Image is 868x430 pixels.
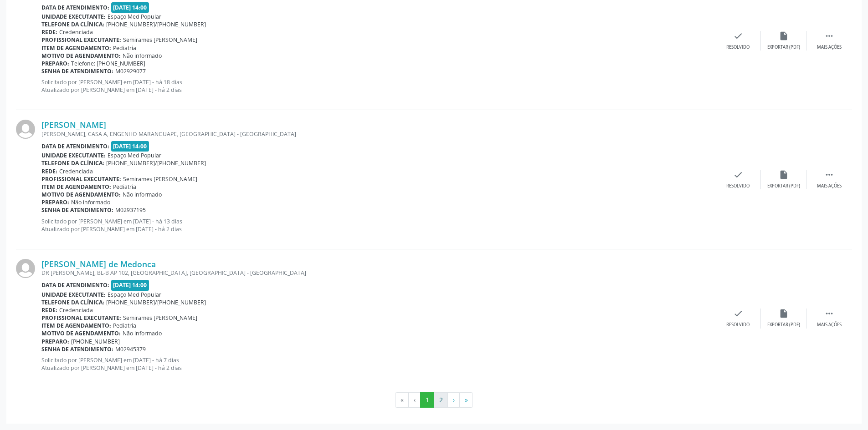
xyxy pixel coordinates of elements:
[41,159,104,167] b: Telefone da clínica:
[41,78,715,94] p: Solicitado por [PERSON_NAME] em [DATE] - há 18 dias Atualizado por [PERSON_NAME] em [DATE] - há 2...
[434,392,448,408] button: Go to page 2
[111,280,149,290] span: [DATE] 14:00
[41,198,69,206] b: Preparo:
[733,309,743,319] i: check
[41,269,715,277] div: DR [PERSON_NAME], BL-B AP 102, [GEOGRAPHIC_DATA], [GEOGRAPHIC_DATA] - [GEOGRAPHIC_DATA]
[817,44,842,51] div: Mais ações
[41,4,109,11] b: Data de atendimento:
[767,183,800,189] div: Exportar (PDF)
[41,20,104,28] b: Telefone da clínica:
[123,36,197,44] span: Semirames [PERSON_NAME]
[41,28,57,36] b: Rede:
[16,259,35,278] img: img
[115,67,146,75] span: M02929077
[41,259,156,269] a: [PERSON_NAME] de Medonca
[59,28,93,36] span: Credenciada
[41,13,106,20] b: Unidade executante:
[420,392,434,408] button: Go to page 1
[123,175,197,183] span: Semirames [PERSON_NAME]
[779,309,789,319] i: insert_drive_file
[111,2,149,13] span: [DATE] 14:00
[733,31,743,41] i: check
[115,345,146,353] span: M02945379
[41,130,715,138] div: [PERSON_NAME], CASA A, ENGENHO MARANGUAPE, [GEOGRAPHIC_DATA] - [GEOGRAPHIC_DATA]
[41,281,109,289] b: Data de atendimento:
[111,141,149,152] span: [DATE] 14:00
[41,142,109,150] b: Data de atendimento:
[817,322,842,328] div: Mais ações
[824,31,834,41] i: 
[41,329,121,337] b: Motivo de agendamento:
[824,309,834,319] i: 
[113,183,136,191] span: Pediatria
[108,13,161,20] span: Espaço Med Popular
[779,31,789,41] i: insert_drive_file
[71,338,120,345] span: [PHONE_NUMBER]
[108,152,161,159] span: Espaço Med Popular
[16,392,852,408] ul: Pagination
[41,167,57,175] b: Rede:
[41,345,113,353] b: Senha de atendimento:
[113,322,136,329] span: Pediatria
[59,306,93,314] span: Credenciada
[41,67,113,75] b: Senha de atendimento:
[447,392,460,408] button: Go to next page
[71,60,145,67] span: Telefone: [PHONE_NUMBER]
[41,120,106,130] a: [PERSON_NAME]
[41,298,104,306] b: Telefone da clínica:
[41,306,57,314] b: Rede:
[108,291,161,298] span: Espaço Med Popular
[71,198,110,206] span: Não informado
[41,338,69,345] b: Preparo:
[779,170,789,180] i: insert_drive_file
[123,329,162,337] span: Não informado
[123,314,197,322] span: Semirames [PERSON_NAME]
[106,159,206,167] span: [PHONE_NUMBER]/[PHONE_NUMBER]
[824,170,834,180] i: 
[115,206,146,214] span: M02937195
[41,191,121,198] b: Motivo de agendamento:
[41,175,121,183] b: Profissional executante:
[41,60,69,67] b: Preparo:
[41,314,121,322] b: Profissional executante:
[41,152,106,159] b: Unidade executante:
[123,52,162,60] span: Não informado
[41,206,113,214] b: Senha de atendimento:
[817,183,842,189] div: Mais ações
[767,322,800,328] div: Exportar (PDF)
[41,36,121,44] b: Profissional executante:
[726,322,750,328] div: Resolvido
[41,322,111,329] b: Item de agendamento:
[41,218,715,233] p: Solicitado por [PERSON_NAME] em [DATE] - há 13 dias Atualizado por [PERSON_NAME] em [DATE] - há 2...
[767,44,800,51] div: Exportar (PDF)
[726,44,750,51] div: Resolvido
[41,356,715,372] p: Solicitado por [PERSON_NAME] em [DATE] - há 7 dias Atualizado por [PERSON_NAME] em [DATE] - há 2 ...
[733,170,743,180] i: check
[106,298,206,306] span: [PHONE_NUMBER]/[PHONE_NUMBER]
[726,183,750,189] div: Resolvido
[123,191,162,198] span: Não informado
[41,44,111,52] b: Item de agendamento:
[106,20,206,28] span: [PHONE_NUMBER]/[PHONE_NUMBER]
[41,291,106,298] b: Unidade executante:
[41,183,111,191] b: Item de agendamento:
[459,392,473,408] button: Go to last page
[59,167,93,175] span: Credenciada
[16,120,35,139] img: img
[113,44,136,52] span: Pediatria
[41,52,121,60] b: Motivo de agendamento:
